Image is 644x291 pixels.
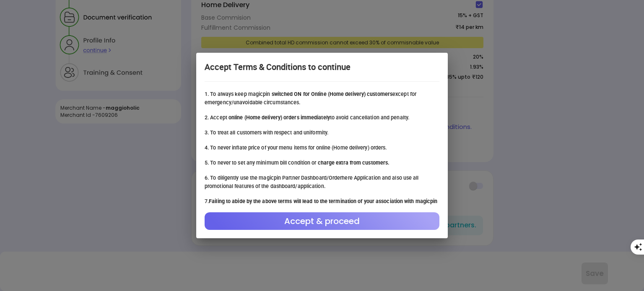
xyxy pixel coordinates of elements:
[205,129,439,137] p: 3 . To treat all customers with respect and uniformity.
[205,90,439,107] p: 1 . To always keep magicpin except for emergency/unavoidable circumstances.
[272,91,393,97] b: switched ON for Online (Home delivery) customers
[205,197,439,206] p: 7 .
[205,61,439,73] div: Accept Terms & Conditions to continue
[205,212,439,230] div: Accept & proceed
[205,159,439,167] p: 5 . To never to set any minimum bill condition or
[205,144,439,152] p: 4 . To never inflate price of your menu items for online (Home delivery) orders.
[229,114,330,121] b: online (Home delivery) orders immediately
[209,198,437,204] b: Failing to abide by the above terms will lead to the termination of your association with magicpin
[318,160,390,166] b: charge extra from customers.
[205,174,439,191] p: 6 . To diligently use the magicpin Partner Dashboard/Orderhere Application and also use all promo...
[205,113,439,122] p: 2 . Accept to avoid cancellation and penalty.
